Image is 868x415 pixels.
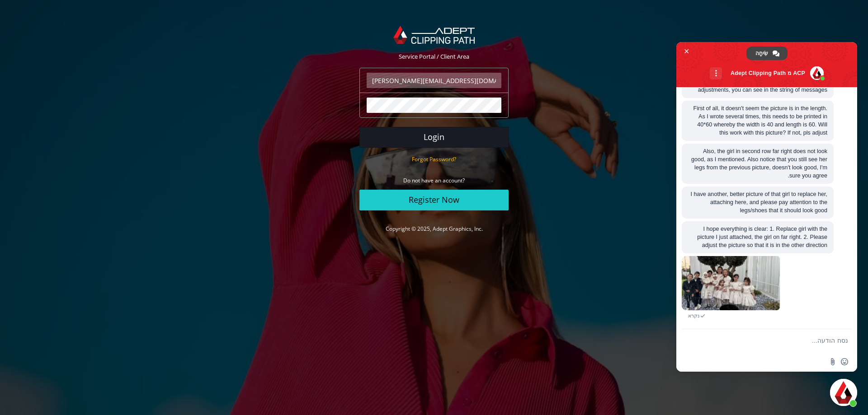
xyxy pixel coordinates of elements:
div: שִׂיחָה [746,47,788,60]
div: סגור צ'אט [830,379,857,406]
img: Adept Graphics [393,26,474,44]
a: Copyright © 2025, Adept Graphics, Inc. [386,225,483,233]
span: Service Portal / Client Area [399,52,469,61]
small: Forgot Password? [412,155,456,163]
span: שִׂיחָה [755,47,768,60]
a: Register Now [359,190,509,210]
input: Email Address [367,73,501,88]
textarea: נסח הודעה... [705,337,848,345]
small: Do not have an account? [403,177,465,184]
span: הוספת אימוג׳י [841,358,848,365]
span: First of all, it doesn't seem the picture is in the length. As I wrote several times, this needs ... [693,105,827,136]
div: עוד ערוצים [710,67,722,79]
button: Login [359,127,509,148]
span: I have another, better picture of that girl to replace her, attaching here, and please pay attent... [691,191,827,214]
span: סגור צ'אט [682,47,691,56]
span: I hope everything is clear: 1. Replace girl with the picture I just attached, the girl on far rig... [697,226,827,248]
span: שלח קובץ [829,358,836,365]
span: Also, the girl in second row far right does not look good, as I mentioned. Also notice that you s... [691,148,827,179]
span: נקרא [688,312,699,319]
a: Forgot Password? [412,155,456,163]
